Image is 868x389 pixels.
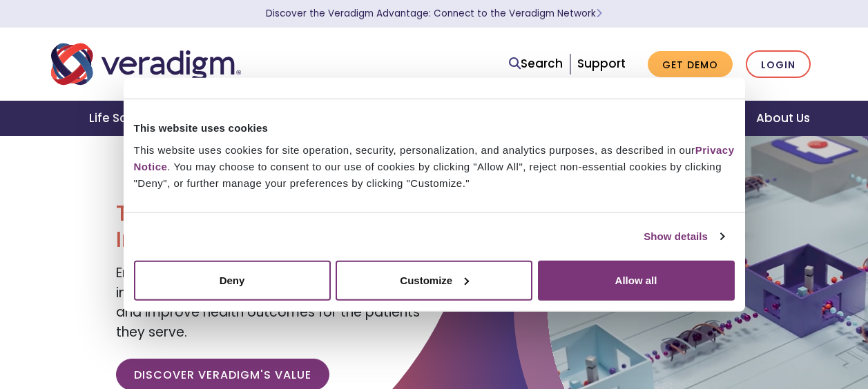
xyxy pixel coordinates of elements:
a: Search [509,54,563,73]
img: Veradigm logo [51,41,241,87]
a: Privacy Notice [134,143,735,172]
a: Login [746,50,811,79]
div: This website uses cookies [134,120,735,137]
a: About Us [740,101,827,136]
a: Support [577,55,626,72]
button: Customize [336,260,532,300]
div: This website uses cookies for site operation, security, personalization, and analytics purposes, ... [134,141,735,191]
button: Allow all [538,260,735,300]
a: Life Sciences [73,101,187,136]
h1: Transforming Health, Insightfully® [116,200,423,253]
span: Empowering our clients with trusted data, insights, and solutions to help reduce costs and improv... [116,263,420,341]
a: Get Demo [648,51,733,78]
span: Learn More [596,7,602,20]
button: Deny [134,260,331,300]
a: Discover the Veradigm Advantage: Connect to the Veradigm NetworkLearn More [266,7,602,20]
a: Show details [644,228,724,245]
